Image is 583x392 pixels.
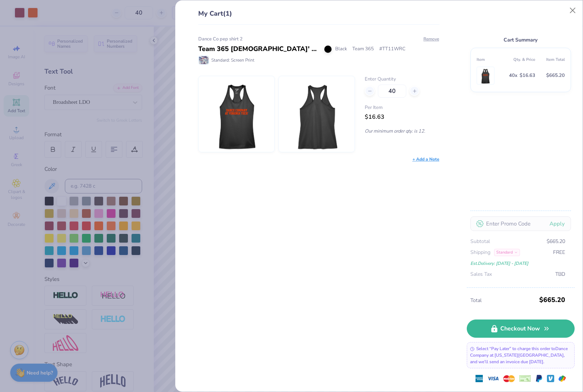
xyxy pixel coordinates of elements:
[365,104,439,111] span: Per Item
[378,85,406,98] input: – –
[503,373,515,384] img: master-card
[470,248,490,256] span: Shipping
[352,46,374,53] span: Team 365
[205,76,268,152] img: Team 365 TT11WRC
[379,46,406,53] span: # TT11WRC
[477,54,506,65] th: Item
[285,76,348,152] img: Team 365 TT11WRC
[198,44,319,54] div: Team 365 [DEMOGRAPHIC_DATA]' Zone Performance Racerback Tank
[546,71,565,80] span: $665.20
[199,56,208,64] img: Standard: Screen Print
[555,270,565,278] span: TBD
[470,216,571,231] input: Enter Promo Code
[467,320,575,338] a: Checkout Now
[467,342,575,368] div: Select “Pay Later” to charge this order to Dance Company at [US_STATE][GEOGRAPHIC_DATA] , and we’...
[566,4,580,17] button: Close
[335,46,347,53] span: Black
[198,9,439,25] div: My Cart (1)
[470,297,537,305] span: Total
[470,270,492,278] span: Sales Tax
[559,375,566,382] img: GPay
[553,248,565,256] span: FREE
[539,293,565,306] span: $665.20
[509,71,517,80] span: 40 x
[547,238,565,246] span: $665.20
[365,76,439,83] label: Enter Quantity
[494,249,520,256] div: Standard
[476,375,483,382] img: express
[487,373,499,384] img: visa
[423,36,439,42] button: Remove
[520,71,535,80] span: $16.63
[470,259,565,267] div: Est. Delivery: [DATE] - [DATE]
[198,36,439,43] div: Dance Co pep shirt 2
[470,238,490,246] span: Subtotal
[365,113,384,121] span: $16.63
[535,54,565,65] th: Item Total
[211,57,254,63] span: Standard: Screen Print
[506,54,535,65] th: Qty. & Price
[478,67,493,84] img: Team 365 TT11WRC
[365,128,439,134] p: Our minimum order qty. is 12.
[547,375,554,382] img: Venmo
[519,375,531,382] img: cheque
[412,156,439,162] div: + Add a Note
[470,36,571,44] div: Cart Summary
[535,375,543,382] img: Paypal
